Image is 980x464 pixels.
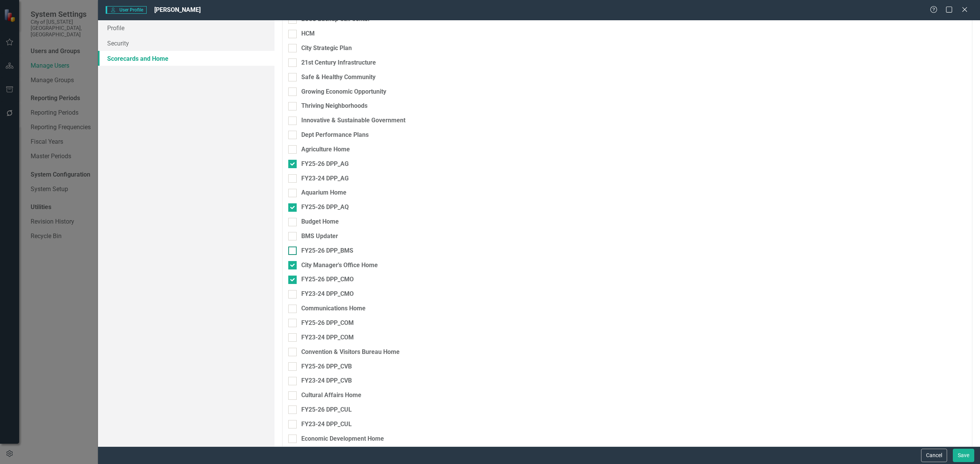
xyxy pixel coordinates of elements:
div: FY25-26 DPP_AQ [301,203,349,212]
div: BMS Updater [301,232,338,241]
div: Budget Home [301,217,339,226]
div: FY23-24 DPP_COM [301,333,354,342]
span: User Profile [106,6,147,14]
button: Save [953,449,974,462]
div: Agriculture Home [301,145,350,154]
div: Cultural Affairs Home [301,391,361,400]
div: City Strategic Plan [301,44,352,53]
div: Innovative & Sustainable Government [301,116,405,125]
div: Dept Performance Plans [301,131,369,140]
button: Cancel [921,449,947,462]
span: [PERSON_NAME] [154,6,201,13]
div: FY23-24 DPP_CVB [301,376,352,385]
div: City Manager's Office Home [301,261,378,270]
div: FY25-26 DPP_CMO [301,275,354,284]
div: FY25-26 DPP_CVB [301,362,352,371]
a: Scorecards and Home [98,51,274,66]
div: Thriving Neighborhoods [301,102,367,110]
div: FY25-26 DPP_BMS [301,247,353,255]
div: FY25-26 DPP_CUL [301,406,352,414]
div: HCM [301,29,315,38]
div: Aquarium Home [301,188,346,197]
div: 21st Century Infrastructure [301,58,376,67]
a: Profile [98,20,274,36]
div: FY25-26 DPP_AG [301,160,349,169]
div: Economic Development Home [301,435,384,443]
div: Growing Economic Opportunity [301,88,386,96]
div: FY25-26 DPP_COM [301,319,354,328]
div: Safe & Healthy Community [301,73,376,82]
div: FY23-24 DPP_CMO [301,290,354,299]
a: Security [98,36,274,51]
div: Communications Home [301,304,366,313]
div: FY23-24 DPP_CUL [301,420,352,429]
div: FY23-24 DPP_AG [301,174,349,183]
div: Convention & Visitors Bureau Home [301,348,400,357]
